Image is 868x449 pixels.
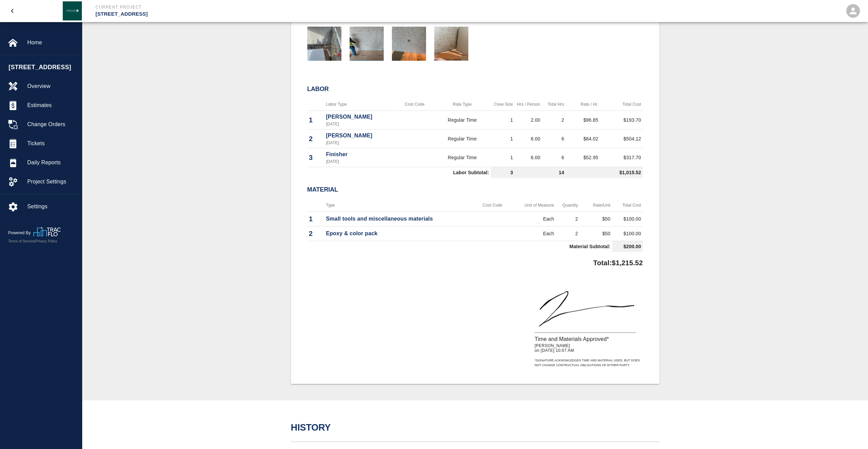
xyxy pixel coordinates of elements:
[566,148,600,167] td: $52.95
[612,211,643,226] td: $100.00
[326,113,394,121] p: [PERSON_NAME]
[307,167,491,178] td: Labor Subtotal:
[433,130,490,148] td: Regular Time
[534,358,643,368] p: * Signature acknowledges time and material used, but does not change contractual obligations of e...
[491,98,515,111] th: Crew Size
[326,229,472,238] p: Epoxy & color pack
[324,98,396,111] th: Labor Type
[515,167,566,178] td: 14
[8,239,34,243] a: Terms of Service
[27,139,76,148] span: Tickets
[35,239,57,243] a: Privacy Policy
[4,3,20,19] button: open drawer
[63,1,82,20] img: Janeiro Inc
[433,148,490,167] td: Regular Time
[566,167,643,178] td: $1,015.52
[534,343,643,353] p: [PERSON_NAME] on [DATE] 10:07 AM
[27,159,76,167] span: Daily Reports
[309,134,323,144] p: 2
[27,178,76,186] span: Project Settings
[511,199,556,212] th: Unit of Measure
[433,111,490,130] td: Regular Time
[556,211,579,226] td: 2
[326,159,394,165] p: [DATE]
[579,211,612,226] td: $50
[542,98,566,111] th: Total Hrs
[612,241,643,252] td: $200.00
[474,199,511,212] th: Cost Code
[307,241,612,252] td: Material Subtotal:
[511,211,556,226] td: Each
[600,130,643,148] td: $504.12
[556,199,579,212] th: Quantity
[309,115,323,125] p: 1
[491,130,515,148] td: 1
[566,130,600,148] td: $84.02
[600,111,643,130] td: $193.70
[27,101,76,109] span: Estimates
[8,230,33,236] p: Powered By
[27,82,76,90] span: Overview
[542,148,566,167] td: 6
[534,335,643,343] p: Time and Materials Approved*
[9,63,78,72] span: [STREET_ADDRESS]
[326,132,394,140] p: [PERSON_NAME]
[491,148,515,167] td: 1
[579,226,612,241] td: $50
[326,140,394,146] p: [DATE]
[392,27,426,61] img: thumbnail
[556,226,579,241] td: 2
[834,416,868,449] iframe: Chat Widget
[350,27,384,61] img: thumbnail
[515,148,542,167] td: 6.00
[95,4,471,10] p: Current Project
[309,214,323,224] p: 1
[612,199,643,212] th: Total Cost
[511,226,556,241] td: Each
[433,98,490,111] th: Rate Type
[309,152,323,163] p: 3
[324,199,474,212] th: Type
[27,39,76,47] span: Home
[600,98,643,111] th: Total Cost
[542,111,566,130] td: 2
[542,130,566,148] td: 6
[95,10,471,18] p: [STREET_ADDRESS]
[593,255,643,268] p: Total: $1,215.52
[491,167,515,178] td: 3
[434,27,468,61] img: thumbnail
[307,86,643,93] h2: Labor
[33,227,61,236] img: TracFlo
[326,215,472,223] p: Small tools and miscellaneous materials
[291,422,659,433] h2: History
[309,228,323,239] p: 2
[396,98,434,111] th: Cost Code
[27,120,76,129] span: Change Orders
[612,226,643,241] td: $100.00
[515,130,542,148] td: 6.00
[566,98,600,111] th: Rate / Hr.
[579,199,612,212] th: Rate/Unit
[534,282,636,333] img: signature
[491,111,515,130] td: 1
[326,121,394,127] p: [DATE]
[307,186,643,194] h2: Material
[515,98,542,111] th: Hrs / Person
[326,150,394,159] p: Finisher
[34,239,35,243] span: |
[307,27,341,61] img: thumbnail
[27,203,76,211] span: Settings
[515,111,542,130] td: 2.00
[566,111,600,130] td: $96.85
[600,148,643,167] td: $317.70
